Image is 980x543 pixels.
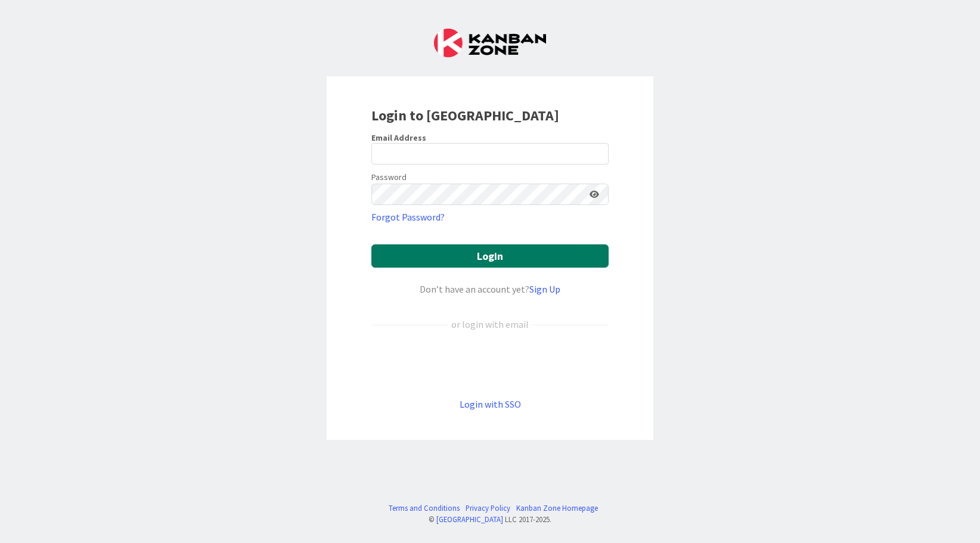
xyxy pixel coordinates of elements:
[516,502,598,514] a: Kanban Zone Homepage
[389,502,460,514] a: Terms and Conditions
[371,132,426,143] label: Email Address
[436,514,503,524] a: [GEOGRAPHIC_DATA]
[371,106,559,125] b: Login to [GEOGRAPHIC_DATA]
[466,502,510,514] a: Privacy Policy
[371,282,609,296] div: Don’t have an account yet?
[371,244,609,268] button: Login
[460,398,521,410] a: Login with SSO
[371,210,445,224] a: Forgot Password?
[448,317,532,331] div: or login with email
[383,514,598,525] div: © LLC 2017- 2025 .
[434,29,546,57] img: Kanban Zone
[529,283,560,295] a: Sign Up
[371,171,407,184] label: Password
[365,351,615,377] iframe: Sign in with Google Button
